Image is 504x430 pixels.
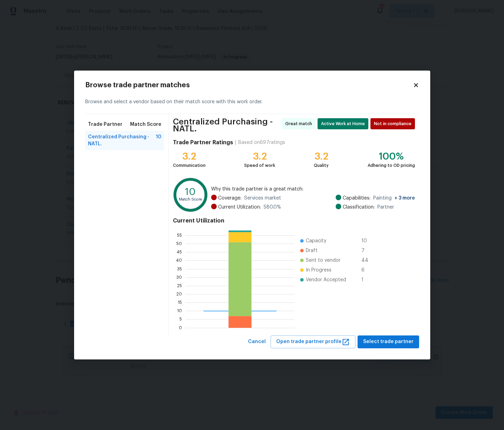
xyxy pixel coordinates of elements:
span: + 3 more [394,196,415,201]
text: 35 [177,267,182,271]
span: Match Score [130,121,161,128]
text: 10 [177,309,182,313]
span: Partner [377,204,394,211]
span: 10 [156,133,161,147]
span: Active Work at Home [321,120,368,127]
div: 3.2 [244,153,275,160]
span: 7 [361,247,373,254]
span: Cancel [248,338,266,346]
span: Vendor Accepted [306,276,346,283]
text: 20 [176,292,182,296]
span: Centralized Purchasing - NATL. [88,133,156,147]
span: Capabilities: [343,195,370,202]
h4: Current Utilization [173,217,415,224]
div: Quality [314,162,329,169]
span: Sent to vendor [306,257,341,264]
span: Not in compliance [374,120,414,127]
span: Great match [285,120,315,127]
span: Capacity [306,237,326,244]
div: 100% [368,153,415,160]
text: 0 [179,326,182,330]
text: 10 [185,187,196,197]
text: 50 [176,242,182,246]
span: Painting [373,195,415,202]
span: Current Utilization: [218,204,261,211]
span: Centralized Purchasing - NATL. [173,118,279,132]
button: Select trade partner [358,335,419,348]
span: Services market [244,195,281,202]
div: Communication [173,162,206,169]
text: 5 [179,317,182,322]
text: 40 [176,259,182,263]
span: Draft [306,247,318,254]
button: Cancel [245,335,269,348]
span: 44 [361,257,373,264]
span: 10 [361,237,373,244]
text: 55 [177,233,182,237]
text: 25 [177,284,182,288]
span: 6 [361,267,373,274]
div: Speed of work [244,162,275,169]
div: 3.2 [173,153,206,160]
span: Why this trade partner is a great match: [211,186,415,193]
span: 580.0 % [264,204,281,211]
span: 1 [361,276,373,283]
h2: Browse trade partner matches [85,82,413,89]
span: Trade Partner [88,121,122,128]
div: 3.2 [314,153,329,160]
text: 30 [176,275,182,279]
text: 45 [177,250,182,254]
div: Based on 697 ratings [238,139,285,146]
div: Adhering to OD pricing [368,162,415,169]
h4: Trade Partner Ratings [173,139,233,146]
text: Match Score [179,198,202,202]
span: Open trade partner profile [276,338,350,346]
text: 15 [178,301,182,305]
span: Select trade partner [363,338,414,346]
span: Classification: [343,204,375,211]
button: Open trade partner profile [271,335,355,348]
div: | [233,139,238,146]
span: Coverage: [218,195,241,202]
div: Browse and select a vendor based on their match score with this work order. [85,90,419,114]
span: In Progress [306,267,331,274]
